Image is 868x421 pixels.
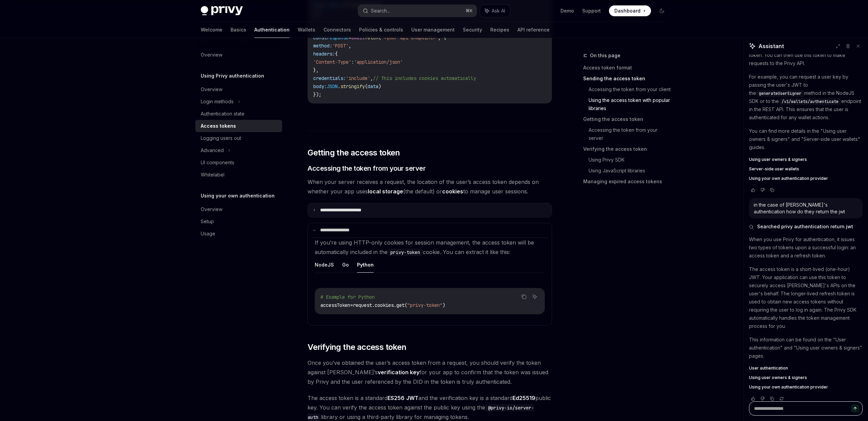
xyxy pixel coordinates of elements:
[378,35,381,41] span: (
[349,43,351,49] span: ,
[368,83,378,89] span: data
[201,146,224,154] div: Advanced
[371,7,390,15] div: Search...
[749,166,863,172] a: Server-side user wallets
[583,144,673,154] a: Verifying the access token
[589,95,673,114] a: Using the access token with popular libraries
[201,6,243,16] img: dark logo
[530,292,539,301] button: Ask AI
[201,51,222,59] div: Overview
[560,7,574,14] a: Demo
[195,132,282,144] a: Logging users out
[749,127,863,151] p: You can find more details in the "Using user owners & signers" and "Server-side user wallets" gui...
[308,177,552,196] span: When your server receives a request, the location of the user’s access token depends on whether y...
[749,384,863,390] a: Using your own authentication provider
[589,125,673,144] a: Accessing the token from your server
[320,302,350,308] span: accessToken
[759,91,802,96] span: generateUserSigner
[340,83,365,89] span: stringify
[442,302,445,308] span: )
[313,75,346,81] span: credentials:
[583,62,673,73] a: Access token format
[201,72,264,80] h5: Using Privy authentication
[313,51,335,57] span: headers:
[519,292,528,301] button: Copy the contents from the code block
[201,230,215,238] div: Usage
[308,164,426,173] span: Accessing the token from your server
[332,43,349,49] span: 'POST'
[749,235,863,260] p: When you use Privy for authentication, it issues two types of tokens upon a successful login: an ...
[195,108,282,120] a: Authentication state
[583,176,673,187] a: Managing expired access tokens
[406,395,418,402] a: JWT
[254,22,290,38] a: Authentication
[365,83,368,89] span: (
[320,294,375,300] span: # Example for Python
[492,7,505,14] span: Ask AI
[335,51,338,57] span: {
[490,22,509,38] a: Recipes
[609,5,651,16] a: Dashboard
[749,223,863,230] button: Searched privy authentication return jwt
[195,156,282,169] a: UI components
[851,404,859,413] button: Send message
[656,5,667,16] button: Toggle dark mode
[313,43,332,49] span: method:
[327,83,338,89] span: JSON
[589,154,673,165] a: Using Privy SDK
[201,134,241,142] div: Logging users out
[388,249,423,256] code: privy-token
[201,122,236,130] div: Access tokens
[749,73,863,122] p: For example, you can request a user key by passing the user's JWT to the method in the NodeJS SDK...
[749,166,799,172] span: Server-side user wallets
[442,188,463,195] strong: cookies
[749,365,863,371] a: User authentication
[749,365,788,371] span: User authentication
[195,228,282,240] a: Usage
[381,35,438,41] span: '<your-api-endpoint>'
[315,239,534,255] span: If you’re using HTTP-only cookies for session management, the access token will be automatically ...
[589,165,673,176] a: Using JavaScript libraries
[195,49,282,61] a: Overview
[749,375,863,380] a: Using user owners & signers
[357,257,374,273] button: Python
[195,203,282,215] a: Overview
[353,302,407,308] span: request.cookies.get(
[201,217,214,226] div: Setup
[308,342,406,353] span: Verifying the access token
[370,75,373,81] span: ,
[351,35,365,41] span: await
[517,22,550,38] a: API reference
[513,395,535,402] a: Ed25519
[749,265,863,330] p: The access token is a short-lived (one-hour) JWT. Your application can use this token to securely...
[313,35,327,41] span: const
[201,85,222,93] div: Overview
[359,22,403,38] a: Policies & controls
[201,159,234,167] div: UI components
[463,22,482,38] a: Security
[308,147,400,158] span: Getting the access token
[758,42,784,50] span: Assistant
[754,202,858,215] div: in the case of [PERSON_NAME]'s authentication how do they return the jwt
[358,5,477,17] button: Search...⌘K
[201,110,244,118] div: Authentication state
[201,98,234,106] div: Login methods
[201,171,224,179] div: Whitelabel
[438,35,446,41] span: , {
[346,75,370,81] span: 'include'
[614,7,640,14] span: Dashboard
[349,35,351,41] span: =
[195,120,282,132] a: Access tokens
[201,205,222,213] div: Overview
[313,59,351,65] span: 'Content-Type'
[582,7,601,14] a: Support
[351,59,354,65] span: :
[749,384,828,390] span: Using your own authentication provider
[583,73,673,84] a: Sending the access token
[411,22,455,38] a: User management
[480,5,510,17] button: Ask AI
[590,51,620,60] span: On this page
[313,83,327,89] span: body:
[195,83,282,96] a: Overview
[201,22,222,38] a: Welcome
